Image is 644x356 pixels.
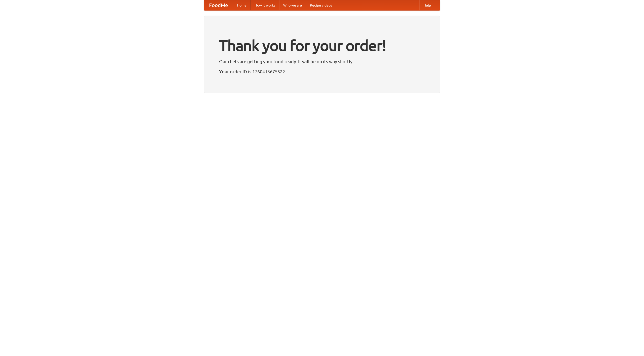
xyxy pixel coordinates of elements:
p: Your order ID is 1760413675522. [219,68,425,75]
h1: Thank you for your order! [219,33,425,58]
a: FoodMe [204,0,233,10]
a: Recipe videos [306,0,336,10]
a: Help [419,0,435,10]
a: Who we are [279,0,306,10]
a: How it works [251,0,279,10]
a: Home [233,0,251,10]
p: Our chefs are getting your food ready. It will be on its way shortly. [219,58,425,65]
